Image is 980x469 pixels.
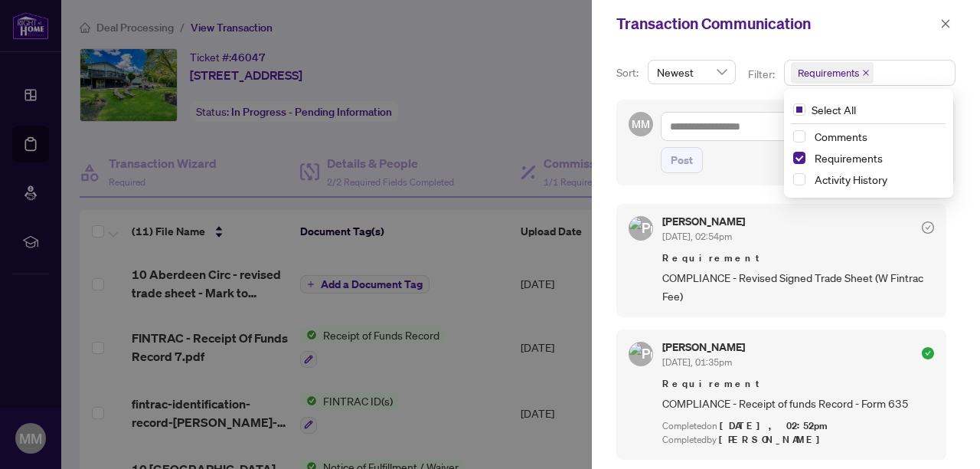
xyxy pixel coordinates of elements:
[748,66,777,83] p: Filter:
[719,433,828,446] span: [PERSON_NAME]
[808,170,944,189] span: Activity History
[922,221,934,234] span: check-circle
[791,62,874,84] span: Requirements
[632,116,649,133] span: MM
[662,376,934,392] span: Requirement
[662,395,934,412] span: COMPLIANCE - Receipt of funds Record - Form 635
[662,419,934,434] div: Completed on
[793,152,805,164] span: Select Requirements
[657,61,727,84] span: Newest
[808,149,944,167] span: Requirements
[662,231,732,242] span: [DATE], 02:54pm
[662,356,732,368] span: [DATE], 01:35pm
[629,343,652,366] img: Profile Icon
[815,172,887,186] span: Activity History
[798,65,859,80] span: Requirements
[808,127,944,146] span: Comments
[940,18,951,29] span: close
[662,342,745,353] h5: [PERSON_NAME]
[662,433,934,448] div: Completed by
[922,347,934,359] span: check-circle
[661,147,703,173] button: Post
[662,251,934,266] span: Requirement
[662,216,745,227] h5: [PERSON_NAME]
[720,419,830,432] span: [DATE], 02:52pm
[616,12,936,35] div: Transaction Communication
[616,64,642,81] p: Sort:
[629,217,652,240] img: Profile Icon
[805,101,862,118] span: Select All
[815,151,883,165] span: Requirements
[793,130,805,143] span: Select Comments
[862,69,870,77] span: close
[815,130,867,143] span: Comments
[793,173,805,185] span: Select Activity History
[662,269,934,305] span: COMPLIANCE - Revised Signed Trade Sheet (W Fintrac Fee)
